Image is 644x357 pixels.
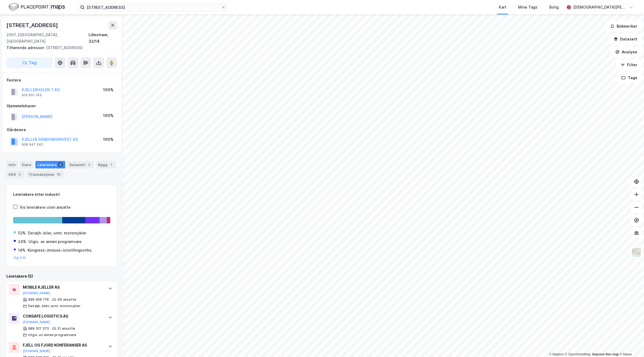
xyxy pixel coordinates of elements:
div: Detaljh. biler, unnt. motorsykler [28,304,81,308]
div: 1 [108,162,114,167]
div: Bygg [96,161,116,168]
div: Detaljh. biler, unnt. motorsykler [28,230,86,236]
div: Festere [7,77,117,83]
div: 10 [56,172,61,177]
button: [DOMAIN_NAME] [23,320,50,324]
div: Datasett [67,161,94,168]
div: Info [6,161,18,168]
div: Transaksjoner [27,171,64,178]
div: 928 647 242 [22,142,43,147]
div: 53% [18,230,26,236]
div: Utgiv. av annen programvare [28,333,76,337]
div: 5 [58,162,63,167]
div: 989 521 373 [28,326,49,331]
a: Mapbox [549,352,564,356]
div: 2 [86,162,92,167]
button: Tags [617,72,642,83]
div: Bolig [549,4,559,10]
div: 21 ansatte [57,326,75,331]
button: Analyse [611,47,642,57]
div: Leietakere [35,161,65,168]
button: Datasett [609,34,642,45]
div: [DEMOGRAPHIC_DATA][PERSON_NAME] [573,4,627,10]
div: Leietakere (5) [6,273,117,279]
button: [DOMAIN_NAME] [23,291,50,295]
div: 2 [17,172,22,177]
div: FJELL OG FJORD KONFERANSER AS [23,342,103,348]
a: OpenStreetMap [565,352,591,356]
div: Kart [499,4,506,10]
div: 100% [103,136,114,143]
button: Filter [616,60,642,70]
button: [DOMAIN_NAME] [23,349,50,353]
button: Bokmerker [606,21,642,32]
div: ESG [6,171,24,178]
img: Z [631,247,642,257]
button: Og 2 til [14,256,26,260]
div: 996 926 176 [28,297,49,302]
div: 2007, [GEOGRAPHIC_DATA], [GEOGRAPHIC_DATA] [6,32,89,45]
div: [STREET_ADDRESS] [6,21,59,30]
div: 14% [18,247,25,253]
div: Eiere [20,161,33,168]
div: MOBILE KJELLER AS [23,284,103,290]
a: Improve this map [592,352,619,356]
iframe: Chat Widget [617,331,644,357]
div: Lillestrøm, 32/14 [89,32,117,45]
div: 24% [18,238,26,245]
div: 100% [103,112,114,119]
div: 100% [103,87,114,93]
input: Søk på adresse, matrikkel, gårdeiere, leietakere eller personer [85,3,221,11]
div: Leietakere etter industri [13,191,110,198]
div: CONSAFE LOGISTICS AS [23,313,103,319]
span: Tilhørende adresser: [6,45,46,50]
div: Vis leietakere uten ansatte [20,204,71,211]
img: logo.f888ab2527a4732fd821a326f86c7f29.svg [9,2,65,12]
div: 916 651 163 [22,93,42,97]
button: Tag [6,57,53,68]
div: Utgiv. av annen programvare [28,238,82,245]
div: Kongress-/messe-/utstillingsvirks. [28,247,93,253]
div: Mine Tags [518,4,537,10]
div: Hjemmelshaver [7,103,117,109]
div: 46 ansatte [57,297,76,302]
div: [STREET_ADDRESS] [6,45,113,51]
div: Gårdeiere [7,127,117,133]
